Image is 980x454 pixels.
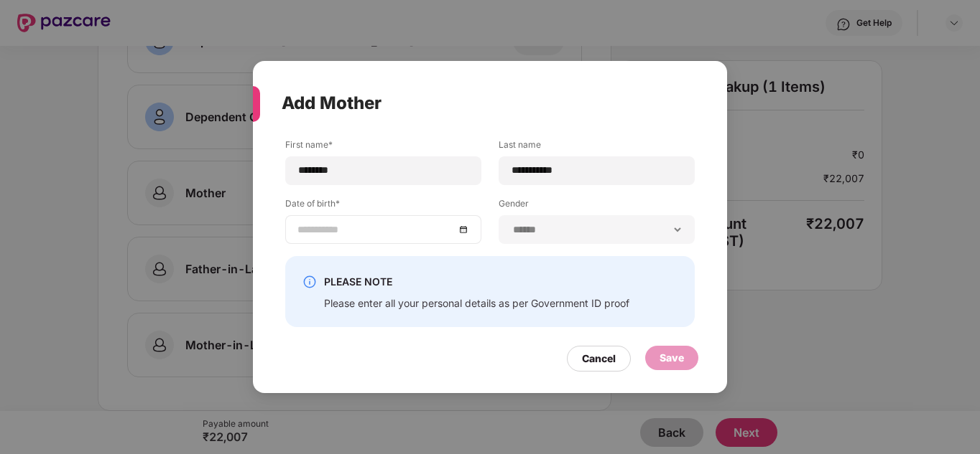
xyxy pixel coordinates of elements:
[324,273,629,290] div: PLEASE NOTE
[324,296,629,310] div: Please enter all your personal details as per Government ID proof
[285,138,481,156] label: First name*
[282,75,664,131] div: Add Mother
[582,351,616,366] div: Cancel
[499,138,695,156] label: Last name
[660,350,684,366] div: Save
[285,197,481,215] label: Date of birth*
[499,197,695,215] label: Gender
[302,275,317,289] img: svg+xml;base64,PHN2ZyBpZD0iSW5mby0yMHgyMCIgeG1sbnM9Imh0dHA6Ly93d3cudzMub3JnLzIwMDAvc3ZnIiB3aWR0aD...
